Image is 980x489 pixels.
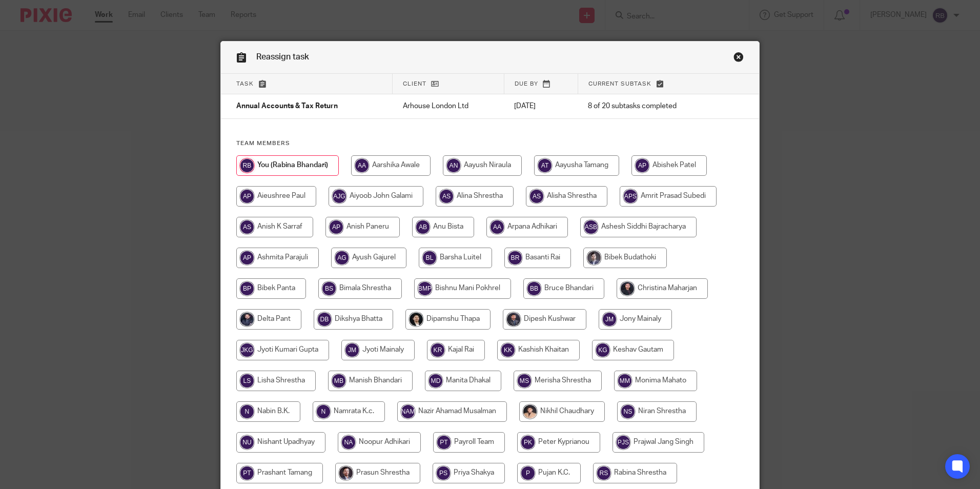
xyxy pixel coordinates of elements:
span: Task [236,81,254,87]
span: Annual Accounts & Tax Return [236,103,338,110]
span: Due by [515,81,538,87]
h4: Team members [236,139,744,148]
td: 8 of 20 subtasks completed [578,94,719,119]
span: Client [403,81,426,87]
span: Reassign task [256,53,309,61]
p: [DATE] [514,101,567,111]
p: Arhouse London Ltd [403,101,494,111]
span: Current subtask [588,81,651,87]
a: Close this dialog window [733,52,744,66]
